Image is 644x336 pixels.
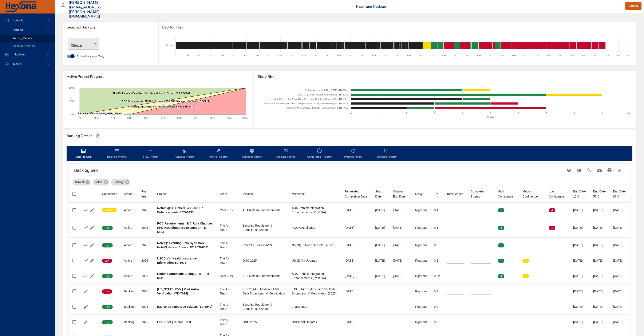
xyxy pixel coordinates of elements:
span: Requested Completion Date [345,189,368,199]
div: Raintree [69,4,87,11]
text: 360 [593,54,597,57]
text: 280 [500,54,504,57]
div: [DATE] [345,243,368,247]
span: Risky [415,191,427,196]
text: Rethink|GA| General & Clean Up Enhancements 1 TD-6435 [130,105,194,108]
span: Low Confidence [549,189,566,199]
div: Sort [393,189,408,199]
h3: [PERSON_NAME][EMAIL_ADDRESS][PERSON_NAME][DOMAIN_NAME] [69,0,103,19]
span: Active Backlogs Only [76,54,104,59]
div: Sort [124,191,133,196]
div: [DATE] [573,305,586,309]
text: Rethink Automatic Billing SFTP - TD-6641 [305,89,348,91]
div: Original End Date [393,189,408,199]
text: 110 [302,54,306,57]
div: Sort [141,189,150,199]
b: POC Requirements | MC Rule Changes PFS POC Signature Exemption TD-6824 [157,222,213,234]
text: NoteIQ: Eventing/Data Sync Core NoteIQ data in Classic PT 2 TD-6861 [274,98,348,100]
div: Cool Kids [220,208,236,212]
span: High [102,274,113,278]
text: 10% [94,117,99,119]
button: Search [584,165,594,175]
div: [DATE] [393,243,408,247]
text: 80 [268,54,270,57]
text: 40% [144,117,149,119]
div: [DATE] [613,243,626,247]
button: View Columns [574,165,584,175]
text: 200 [407,54,410,57]
span: Low [102,259,112,263]
div: Sort [415,191,423,196]
span: 4 [498,274,504,278]
div: Team [220,191,227,196]
span: Backlog [9,28,26,32]
div: Rigorous [415,208,427,212]
div: 0.1 [434,208,440,212]
span: Active Projects [204,148,233,159]
span: Initiatives [9,52,28,56]
div: The A-Team [220,241,236,249]
div: Clinical [72,179,91,185]
div: [DATE] [375,258,386,263]
span: High [102,226,113,230]
div: Active [92,179,109,185]
div: [DATE] [573,274,586,278]
div: [DATE] [375,274,386,278]
text: 210 [418,54,422,57]
div: Sort [102,191,117,196]
text: 0 [350,112,352,114]
div: [DATE] [345,226,368,230]
text: 160 [360,54,364,57]
span: 1 [498,208,504,212]
div: Table Toolbar [69,164,630,177]
span: Backlog History [372,148,401,159]
text: 240 [453,54,457,57]
text: 180 [383,54,387,57]
div: ONC 2025 [242,258,285,263]
text: 10 [186,54,189,57]
div: Completed Stories [471,189,491,199]
span: TP [434,191,440,196]
span: Backlog Grid [69,148,98,159]
div: Cool Kids [220,274,236,278]
div: Sort [522,189,542,199]
button: Edit Project Details [89,207,95,213]
span: Portfolio [9,18,28,22]
div: [DATE] [393,208,408,212]
div: Backlog [111,179,130,185]
div: [DATE] [593,305,606,309]
div: [DATE] [613,258,626,263]
span: Backlog Burnup [271,148,300,159]
button: Edit Project Details [89,273,95,279]
text: 140 [337,54,341,57]
div: 0.17 [434,226,440,230]
text: 80% [210,117,215,119]
span: Initiative [242,191,285,196]
span: Activate Project [170,148,199,159]
div: [DATE] [613,274,626,278]
text: POC Requirements | MC Rule Changes PFS POC Signature Exemption TD-6824 [122,100,209,102]
text: 100 [290,54,294,57]
div: [DATE] [593,208,606,212]
text: Rethink Automatic Billing SFTP - TD-6641 [78,112,124,115]
div: Security, Regulatory & Compliance (2025) [242,223,285,232]
text: Clinical [165,44,172,47]
div: [DATE] [393,226,408,230]
span: Active [92,180,105,184]
div: [DATE] [573,258,586,263]
button: Edit Project Details [83,288,89,294]
text: 6 [518,112,519,114]
div: Sort [447,191,463,196]
button: Show Burnup [83,207,89,213]
text: 5 [490,112,491,114]
text: 20% [111,117,115,119]
div: Backlog Details [65,133,93,139]
span: Total Stories [447,191,464,196]
span: Completed Projects [305,148,334,159]
text: 100% [69,87,75,89]
span: 0 [522,208,529,212]
div: unassigned [292,305,338,309]
div: [US_STATE] Medicaid EVV Data Submission & Certification [242,287,285,296]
